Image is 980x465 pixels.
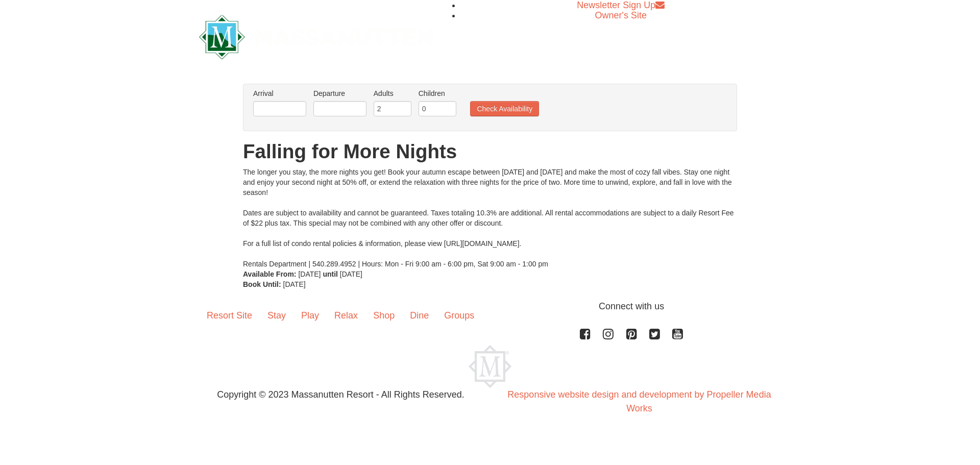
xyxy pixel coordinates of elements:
div: The longer you stay, the more nights you get! Book your autumn escape between [DATE] and [DATE] a... [243,167,737,269]
a: Dine [402,300,436,331]
a: Relax [327,300,365,331]
a: Resort Site [199,300,260,331]
a: Groups [436,300,482,331]
img: Massanutten Resort Logo [469,345,511,388]
strong: Available From: [243,270,297,278]
label: Departure [313,88,366,99]
a: Stay [260,300,293,331]
strong: Book Until: [243,280,281,288]
a: Shop [365,300,402,331]
span: [DATE] [298,270,321,278]
label: Children [419,88,456,99]
a: Responsive website design and development by Propeller Media Works [507,389,771,413]
p: Copyright © 2023 Massanutten Resort - All Rights Reserved. [191,388,490,402]
img: Massanutten Resort Logo [199,15,433,59]
p: Connect with us [199,300,781,313]
button: Check Availability [470,101,539,116]
a: Play [293,300,327,331]
strong: until [323,270,338,278]
span: [DATE] [283,280,306,288]
label: Adults [374,88,411,99]
h1: Falling for More Nights [243,141,737,162]
span: [DATE] [340,270,362,278]
label: Arrival [253,88,306,99]
a: Owner's Site [595,10,647,20]
a: Massanutten Resort [199,23,433,47]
